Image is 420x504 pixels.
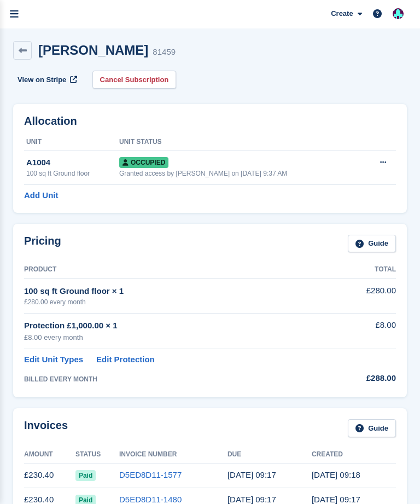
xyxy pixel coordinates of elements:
[26,157,119,169] div: A1004
[24,354,83,366] a: Edit Unit Types
[24,134,119,151] th: Unit
[38,43,148,57] h2: [PERSON_NAME]
[24,115,396,128] h2: Allocation
[119,157,168,168] span: Occupied
[24,235,61,253] h2: Pricing
[17,74,66,85] span: View on Stripe
[331,8,353,19] span: Create
[312,495,360,504] time: 2025-07-11 08:17:53 UTC
[24,419,68,437] h2: Invoices
[13,71,79,89] a: View on Stripe
[24,261,327,279] th: Product
[24,285,327,298] div: 100 sq ft Ground floor × 1
[119,495,182,504] a: D5ED8D11-1480
[348,235,396,253] a: Guide
[24,446,75,464] th: Amount
[75,470,96,481] span: Paid
[227,470,276,479] time: 2025-08-12 08:17:44 UTC
[119,134,363,151] th: Unit Status
[348,419,396,437] a: Guide
[24,374,327,384] div: BILLED EVERY MONTH
[119,470,182,479] a: D5ED8D11-1577
[75,446,119,464] th: Status
[92,71,177,89] a: Cancel Subscription
[327,279,396,313] td: £280.00
[312,470,360,479] time: 2025-08-11 08:18:04 UTC
[327,261,396,279] th: Total
[26,169,119,178] div: 100 sq ft Ground floor
[119,169,363,178] div: Granted access by [PERSON_NAME] on [DATE] 9:37 AM
[327,372,396,385] div: £288.00
[153,46,176,59] div: 81459
[24,189,58,202] a: Add Unit
[312,446,396,464] th: Created
[96,354,155,366] a: Edit Protection
[24,463,75,488] td: £230.40
[24,320,327,332] div: Protection £1,000.00 × 1
[327,313,396,349] td: £8.00
[119,446,227,464] th: Invoice Number
[24,332,327,343] div: £8.00 every month
[227,446,312,464] th: Due
[393,8,404,19] img: Simon Gardner
[24,297,327,307] div: £280.00 every month
[227,495,276,504] time: 2025-07-12 08:17:44 UTC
